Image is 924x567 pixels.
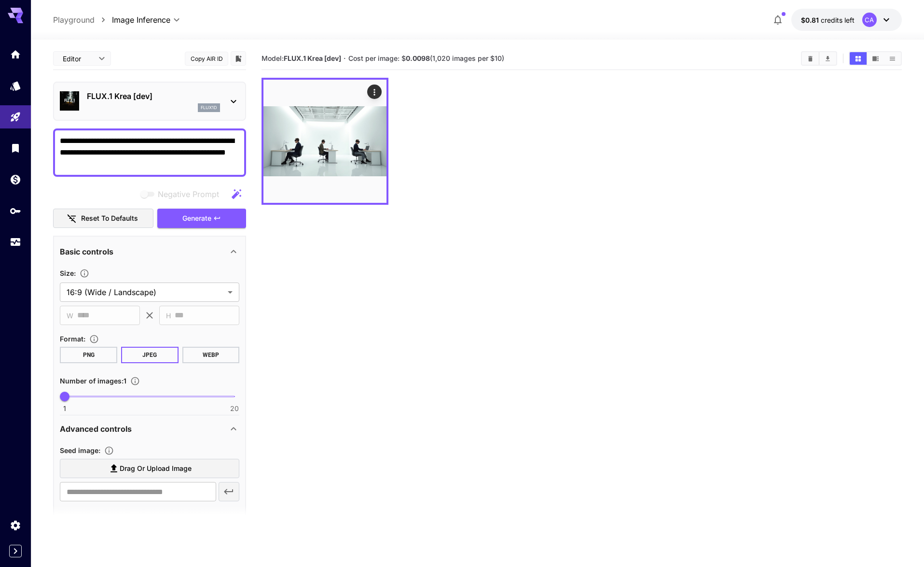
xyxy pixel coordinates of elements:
div: Basic controls [60,240,239,263]
a: Playground [53,14,95,26]
div: Advanced controls [60,417,239,440]
span: Model: [262,54,341,62]
button: Reset to defaults [53,209,153,228]
button: Show images in grid view [850,52,867,65]
button: Show images in list view [884,52,901,65]
p: FLUX.1 Krea [dev] [87,90,220,102]
button: WEBP [182,347,240,363]
span: Negative Prompt [158,188,219,200]
div: $0.80686 [801,15,855,25]
button: Adjust the dimensions of the generated image by specifying its width and height in pixels, or sel... [76,269,93,278]
p: Basic controls [60,246,113,257]
span: Number of images : 1 [60,377,126,385]
button: Upload a reference image to guide the result. This is needed for Image-to-Image or Inpainting. Su... [100,446,118,455]
span: Editor [63,54,93,64]
span: 20 [230,404,239,413]
div: Settings [10,519,21,531]
button: Generate [157,209,246,228]
span: Seed image : [60,446,100,454]
div: Actions [367,85,382,99]
span: Negative prompts are not compatible with the selected model. [138,188,227,200]
div: Show images in grid viewShow images in video viewShow images in list view [849,51,902,66]
p: Advanced controls [60,423,132,435]
span: Size : [60,269,76,277]
button: PNG [60,347,117,363]
button: Clear Images [802,52,819,65]
label: Drag or upload image [60,459,239,479]
div: API Keys [10,205,21,217]
button: Specify how many images to generate in a single request. Each image generation will be charged se... [126,376,144,386]
button: Show images in video view [867,52,884,65]
div: Library [10,142,21,154]
button: Expand sidebar [9,545,22,557]
span: Format : [60,335,85,343]
span: Generate [182,213,211,225]
p: · [344,53,346,64]
button: Copy AIR ID [185,52,228,66]
div: FLUX.1 Krea [dev]flux1d [60,86,239,116]
b: FLUX.1 Krea [dev] [284,54,341,62]
button: Add to library [234,53,243,64]
button: Download All [819,52,836,65]
span: Drag or upload image [120,463,192,475]
span: Cost per image: $ (1,020 images per $10) [348,54,504,62]
div: Wallet [10,173,21,185]
div: Clear ImagesDownload All [801,51,837,66]
div: Usage [10,236,21,248]
button: $0.80686CA [791,9,902,31]
nav: breadcrumb [53,14,112,26]
div: Playground [10,111,21,123]
img: 9k= [263,80,386,203]
span: 1 [63,404,66,413]
span: 16:9 (Wide / Landscape) [67,286,224,298]
button: JPEG [121,347,179,363]
button: Choose the file format for the output image. [85,334,103,344]
div: Models [10,80,21,92]
span: credits left [821,16,855,24]
span: Image Inference [112,14,170,26]
span: H [166,310,171,321]
span: W [67,310,73,321]
b: 0.0098 [406,54,430,62]
div: Home [10,48,21,60]
div: CA [862,13,877,27]
span: $0.81 [801,16,821,24]
p: flux1d [201,104,217,111]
